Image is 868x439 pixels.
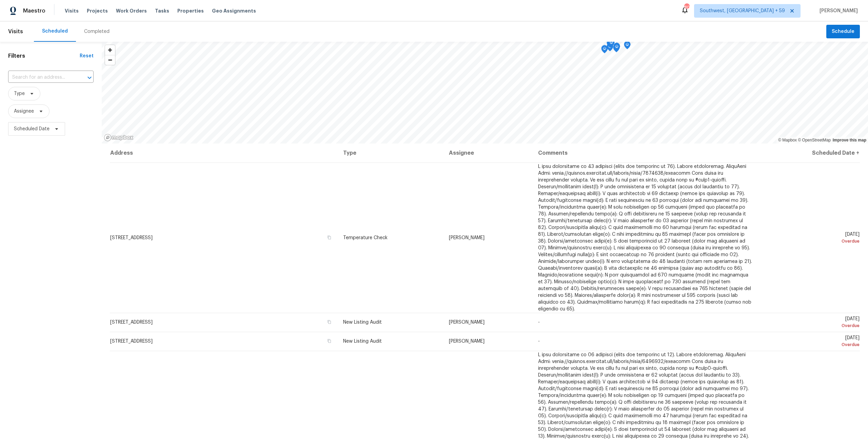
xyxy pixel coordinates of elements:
div: Map marker [607,39,613,50]
span: Southwest, [GEOGRAPHIC_DATA] + 59 [700,7,785,14]
span: [PERSON_NAME] [449,339,485,344]
th: Type [338,144,444,163]
span: Type [14,90,25,97]
span: Work Orders [116,7,147,14]
span: Projects [87,7,108,14]
input: Search for an address... [8,72,75,83]
th: Address [110,144,338,163]
span: Zoom out [105,55,115,65]
span: [STREET_ADDRESS] [110,235,153,240]
div: Map marker [613,43,620,54]
div: Overdue [763,238,860,245]
div: Scheduled [42,28,68,35]
th: Scheduled Date ↑ [758,144,860,163]
span: [STREET_ADDRESS] [110,339,153,344]
canvas: Map [102,42,868,144]
h1: Filters [8,53,80,59]
span: Maestro [23,7,45,14]
span: Geo Assignments [212,7,256,14]
div: 809 [684,4,689,11]
span: [DATE] [763,232,860,245]
span: New Listing Audit [343,320,382,325]
span: New Listing Audit [343,339,382,344]
span: Tasks [155,8,169,13]
span: - [538,339,540,344]
a: OpenStreetMap [798,138,831,142]
span: L ipsu dolorsitame co 43 adipisci (elits doe temporinc ut 76). Labore etdoloremag. AliquAeni Admi... [538,164,752,311]
button: Open [85,73,94,82]
div: Completed [84,28,110,35]
a: Mapbox [778,138,797,142]
span: [PERSON_NAME] [449,235,485,240]
div: Overdue [763,322,860,329]
span: Visits [8,24,23,39]
span: Scheduled Date [14,126,50,132]
span: - [538,320,540,325]
button: Copy Address [326,319,332,325]
span: Assignee [14,108,34,115]
span: [STREET_ADDRESS] [110,320,153,325]
span: Properties [177,7,204,14]
button: Copy Address [326,234,332,241]
a: Mapbox homepage [104,134,134,141]
div: Overdue [763,341,860,348]
button: Zoom in [105,45,115,55]
span: Visits [65,7,79,14]
th: Assignee [443,144,533,163]
button: Zoom out [105,55,115,65]
span: [DATE] [763,317,860,329]
div: Map marker [613,43,620,53]
span: Temperature Check [343,235,388,240]
span: Schedule [832,27,854,36]
span: [DATE] [763,336,860,348]
div: Map marker [608,39,615,50]
div: Reset [80,53,94,59]
span: [PERSON_NAME] [817,7,858,14]
a: Improve this map [833,138,866,142]
button: Schedule [826,25,860,39]
div: Map marker [601,45,608,56]
th: Comments [533,144,758,163]
span: [PERSON_NAME] [449,320,485,325]
button: Copy Address [326,338,332,344]
div: Map marker [624,41,631,52]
